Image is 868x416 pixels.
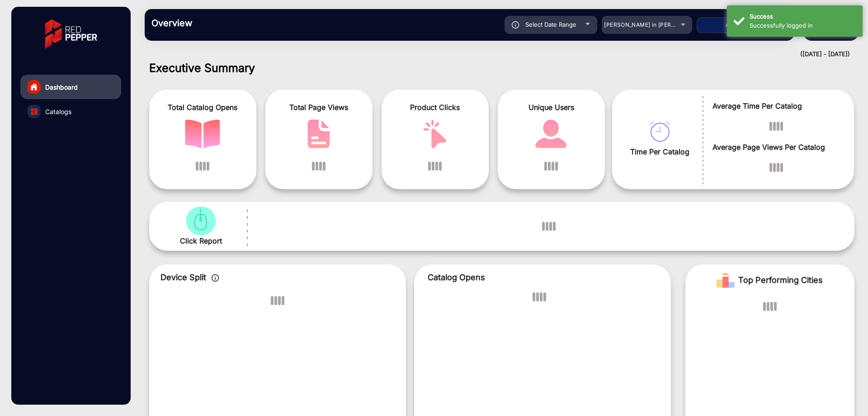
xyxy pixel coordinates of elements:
span: Unique Users [505,102,598,113]
span: Top Performing Cities [738,271,823,289]
img: catalog [650,121,670,142]
span: Total Page Views [272,102,366,113]
button: Apply [697,17,769,33]
h1: Executive Summary [149,61,854,75]
span: Total Catalog Opens [156,102,250,113]
img: catalog [185,120,220,148]
span: Average Time Per Catalog [712,100,840,111]
span: Average Page Views Per Catalog [712,142,840,153]
img: catalog [31,108,38,115]
img: icon [512,21,519,29]
a: Dashboard [20,75,121,99]
img: catalog [533,120,569,148]
img: Rank image [717,271,735,289]
img: vmg-logo [38,11,104,57]
span: Click Report [180,235,222,246]
span: Catalogs [45,107,71,116]
img: icon [212,274,219,282]
h3: Overview [151,18,278,29]
div: Success [750,12,856,21]
p: Catalog Opens [428,271,657,283]
div: ([DATE] - [DATE]) [136,50,850,59]
img: catalog [183,206,218,235]
span: [PERSON_NAME] in [PERSON_NAME] [604,21,704,28]
span: Product Clicks [388,102,482,113]
div: Successfully logged in [750,21,856,30]
img: catalog [417,120,453,148]
span: Select Date Range [525,21,576,28]
img: catalog [301,120,336,148]
span: Device Split [160,273,206,282]
span: Dashboard [45,82,78,92]
a: Catalogs [20,99,121,124]
img: home [30,83,38,91]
